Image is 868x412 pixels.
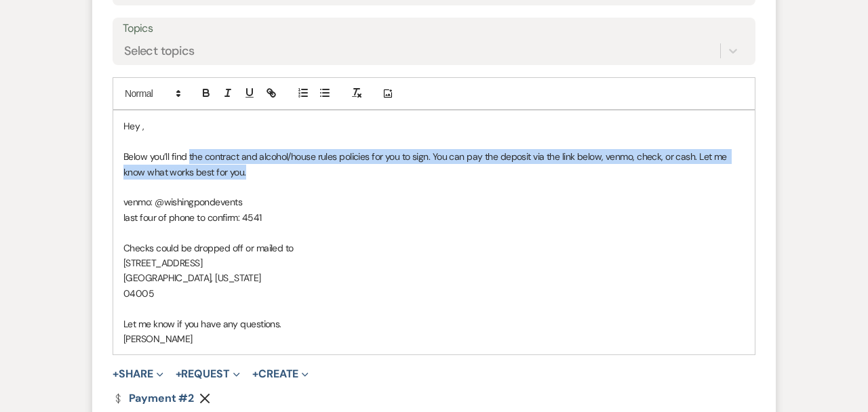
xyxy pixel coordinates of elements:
button: Share [113,369,163,379]
p: Hey , [123,119,745,133]
button: Request [176,369,240,379]
p: [PERSON_NAME] [123,331,745,346]
div: Select topics [124,42,195,60]
span: + [113,369,119,379]
span: + [252,369,258,379]
span: + [176,369,182,379]
p: Checks could be dropped off or mailed to [123,241,745,255]
p: last four of phone to confirm: 4541 [123,210,745,225]
label: Topics [123,19,745,39]
a: Payment #2 [113,393,194,404]
p: Let me know if you have any questions. [123,316,745,331]
p: 04005 [123,286,745,301]
p: [GEOGRAPHIC_DATA], [US_STATE] [123,270,745,285]
p: Below you’ll find the contract and alcohol/house rules policies for you to sign. You can pay the ... [123,149,745,180]
p: venmo: @wishingpondevents [123,194,745,209]
p: [STREET_ADDRESS] [123,255,745,270]
button: Create [252,369,309,379]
